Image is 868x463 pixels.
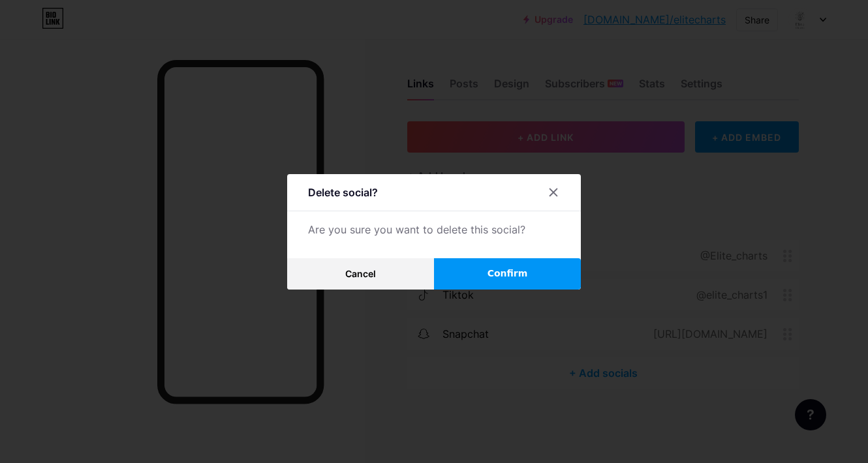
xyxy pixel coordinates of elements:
[434,258,581,290] button: Confirm
[488,267,528,280] span: Confirm
[308,222,560,237] div: Are you sure you want to delete this social?
[308,185,378,200] div: Delete social?
[287,258,434,290] button: Cancel
[345,268,376,279] span: Cancel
